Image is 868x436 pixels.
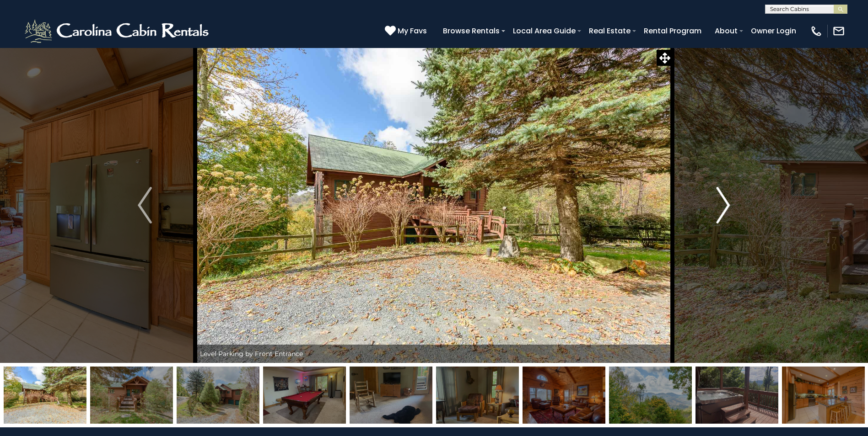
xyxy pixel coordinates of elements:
[263,367,346,424] img: 167114810
[195,345,673,363] div: Level Parking by Front Entrance
[746,23,801,39] a: Owner Login
[782,367,865,424] img: 163260024
[398,25,427,37] span: My Favs
[523,367,605,424] img: 163260025
[609,367,692,424] img: 163260022
[832,25,845,37] img: mail-regular-white.png
[508,23,580,39] a: Local Area Guide
[90,367,173,424] img: 163260016
[436,367,519,424] img: 167114853
[584,23,635,39] a: Real Estate
[385,25,429,37] a: My Favs
[4,367,86,424] img: 163260020
[639,23,706,39] a: Rental Program
[177,367,259,424] img: 163260044
[23,17,213,45] img: White-1-2.png
[710,23,742,39] a: About
[138,187,151,223] img: arrow
[810,25,823,37] img: phone-regular-white.png
[94,48,195,363] button: Previous
[695,367,778,424] img: 167114811
[673,48,773,363] button: Next
[438,23,504,39] a: Browse Rentals
[716,187,730,223] img: arrow
[350,367,432,424] img: 167114828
